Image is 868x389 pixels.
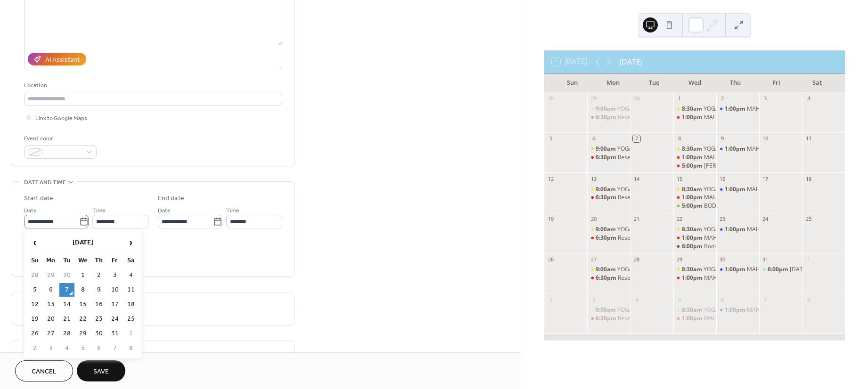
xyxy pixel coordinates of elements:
[676,95,683,102] div: 1
[587,113,630,122] div: Reserved for Private Meeting
[633,95,640,102] div: 30
[587,145,630,153] div: YOGA
[59,298,74,311] td: 14
[719,175,726,182] div: 16
[107,312,123,326] td: 24
[27,298,42,311] td: 12
[762,135,769,142] div: 10
[107,268,123,282] td: 3
[43,327,58,340] td: 27
[547,95,554,102] div: 28
[59,254,74,267] th: Tu
[682,226,704,234] span: 8:30am
[587,266,630,274] div: YOGA
[596,226,617,234] span: 9:00am
[762,95,769,102] div: 3
[587,226,630,234] div: YOGA
[617,145,633,153] div: YOGA
[682,315,704,323] span: 1:00pm
[43,298,58,311] td: 13
[91,254,106,267] th: Th
[587,194,630,202] div: Reserved for Private Meeting
[617,105,633,113] div: YOGA
[75,268,90,282] td: 1
[617,226,633,234] div: YOGA
[91,283,106,297] td: 9
[617,266,633,274] div: YOGA
[716,226,759,234] div: MAHJONG
[547,256,554,263] div: 26
[45,55,80,65] div: AI Assistant
[24,178,66,187] span: Date and time
[673,202,716,210] div: BOD Monthly Meeting - Closed or Open (Alternating Months)
[747,226,774,234] div: MAHJONG
[725,186,747,194] span: 1:00pm
[596,105,617,113] span: 9:00am
[682,154,704,162] span: 1:00pm
[805,296,812,303] div: 8
[725,145,747,153] span: 1:00pm
[590,95,597,102] div: 29
[673,105,716,113] div: YOGA
[91,312,106,326] td: 23
[158,206,171,216] span: Date
[704,234,731,242] div: MAHJONG
[587,154,630,162] div: Reserved for Private Meeting
[719,95,726,102] div: 2
[676,256,683,263] div: 29
[682,234,704,242] span: 1:00pm
[596,234,618,242] span: 6:30pm
[747,105,774,113] div: MAHJONG
[587,315,630,323] div: Reserved for Private Meeting
[43,268,58,282] td: 29
[618,194,694,202] div: Reserved for Private Meeting
[547,175,554,182] div: 12
[633,175,640,182] div: 14
[673,315,716,323] div: MAHJONG
[633,216,640,223] div: 21
[796,73,837,92] div: Sat
[715,73,756,92] div: Thu
[673,145,716,153] div: YOGA
[59,283,74,297] td: 7
[123,254,139,267] th: Sa
[756,73,797,92] div: Fri
[762,175,769,182] div: 17
[682,145,704,153] span: 8:30am
[27,268,42,282] td: 28
[682,266,704,274] span: 8:30am
[75,327,90,340] td: 29
[719,296,726,303] div: 6
[674,73,715,92] div: Wed
[43,341,58,355] td: 3
[59,268,74,282] td: 30
[704,274,731,282] div: MAHJONG
[719,256,726,263] div: 30
[704,266,719,274] div: YOGA
[59,312,74,326] td: 21
[587,105,630,113] div: YOGA
[596,266,617,274] span: 9:00am
[619,56,643,67] div: [DATE]
[596,113,618,122] span: 6:30pm
[59,341,74,355] td: 4
[762,216,769,223] div: 24
[590,256,597,263] div: 27
[747,266,774,274] div: MAHJONG
[747,145,774,153] div: MAHJONG
[27,327,42,340] td: 26
[107,298,123,311] td: 17
[682,162,704,170] span: 5:00pm
[123,312,139,326] td: 25
[704,194,731,202] div: MAHJONG
[704,162,748,170] div: [PERSON_NAME]
[725,306,747,314] span: 1:00pm
[75,283,90,297] td: 8
[805,216,812,223] div: 25
[158,194,184,203] div: End date
[43,233,123,253] th: [DATE]
[587,274,630,282] div: Reserved for Private Meeting
[596,306,617,314] span: 9:00am
[805,256,812,263] div: 1
[226,206,239,216] span: Time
